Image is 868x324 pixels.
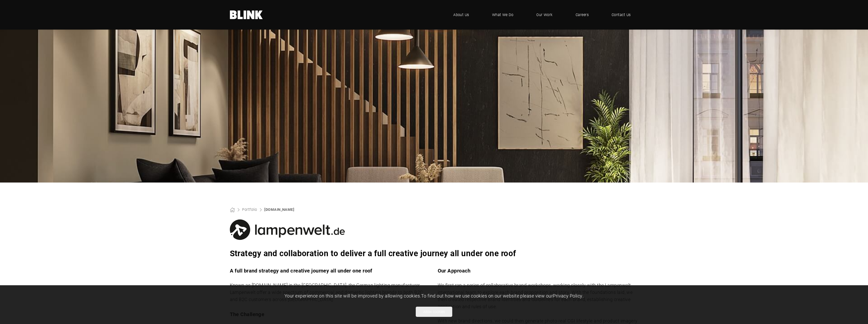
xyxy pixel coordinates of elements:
a: Contact Us [604,7,638,22]
span: Careers [576,12,589,18]
a: Privacy Policy [553,293,582,299]
a: Portfolio [242,207,257,212]
span: Your experience on this site will be improved by allowing cookies. To find out how we use cookies... [284,293,584,299]
span: Contact Us [612,12,631,18]
button: Allow cookies [416,307,452,317]
p: Known as [DOMAIN_NAME] in the [GEOGRAPHIC_DATA], the German lighting manufacturer Lampenwelt offe... [230,282,431,303]
span: About Us [453,12,469,18]
a: Home [230,10,263,19]
a: [DOMAIN_NAME] [264,207,294,212]
h3: Our Approach [438,267,638,275]
a: About Us [446,7,477,22]
p: We first ran a series of collaborative brand workshops, working closely with the Lampenwelt inter... [438,282,638,310]
h3: Strategy and collaboration to deliver a full creative journey all under one roof [230,247,638,260]
a: Our Work [529,7,560,22]
img: Lampenwelt.de [230,219,345,240]
a: Careers [568,7,596,22]
h3: A full brand strategy and creative journey all under one roof [230,267,431,275]
span: Our Work [536,12,553,18]
span: What We Do [492,12,514,18]
a: What We Do [484,7,521,22]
